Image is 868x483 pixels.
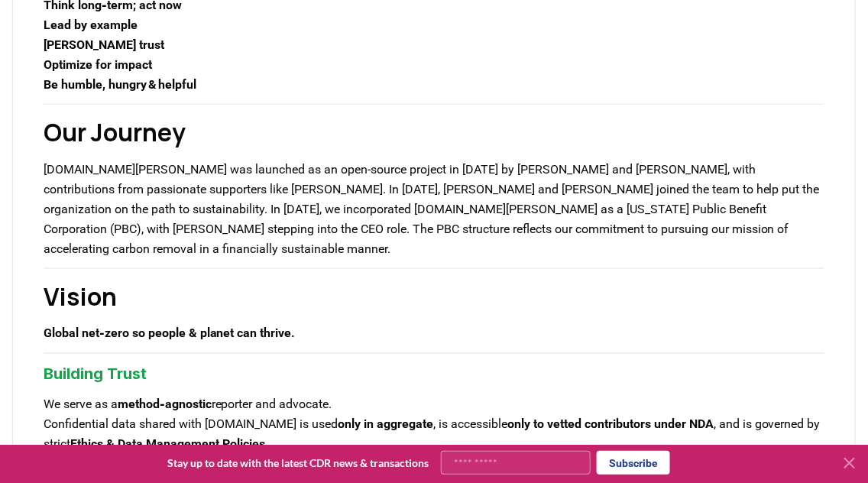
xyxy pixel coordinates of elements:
[44,278,824,315] h2: Vision
[44,363,824,386] h3: Building Trust
[44,37,164,52] strong: [PERSON_NAME] trust
[118,397,212,412] strong: method‑agnostic
[44,326,296,341] strong: Global net‑zero so people & planet can thrive.
[44,57,152,72] strong: Optimize for impact
[44,160,824,259] p: [DOMAIN_NAME][PERSON_NAME] was launched as an open-source project in [DATE] by [PERSON_NAME] and ...
[44,395,824,455] p: We serve as a reporter and advocate. Confidential data shared with [DOMAIN_NAME] is used , is acc...
[44,18,138,32] strong: Lead by example
[338,417,433,432] strong: only in aggregate
[507,417,714,432] strong: only to vetted contributors under NDA
[44,77,196,92] strong: Be humble, hungry & helpful
[44,114,824,151] h2: Our Journey
[70,437,265,452] strong: Ethics & Data Management Policies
